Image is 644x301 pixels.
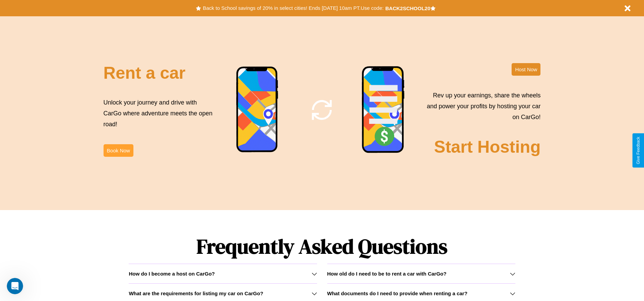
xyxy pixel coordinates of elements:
[129,229,515,264] h1: Frequently Asked Questions
[434,137,541,157] h2: Start Hosting
[129,290,263,296] h3: What are the requirements for listing my car on CarGo?
[236,66,279,153] img: phone
[327,290,467,296] h3: What documents do I need to provide when renting a car?
[104,63,186,83] h2: Rent a car
[423,90,540,123] p: Rev up your earnings, share the wheels and power your profits by hosting your car on CarGo!
[636,137,641,164] div: Give Feedback
[129,271,215,277] h3: How do I become a host on CarGo?
[201,3,385,13] button: Back to School savings of 20% in select cities! Ends [DATE] 10am PT.Use code:
[362,66,405,154] img: phone
[104,144,133,157] button: Book Now
[327,271,447,277] h3: How old do I need to be to rent a car with CarGo?
[512,63,540,76] button: Host Now
[385,5,430,11] b: BACK2SCHOOL20
[104,97,215,130] p: Unlock your journey and drive with CarGo where adventure meets the open road!
[7,278,23,294] iframe: Intercom live chat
